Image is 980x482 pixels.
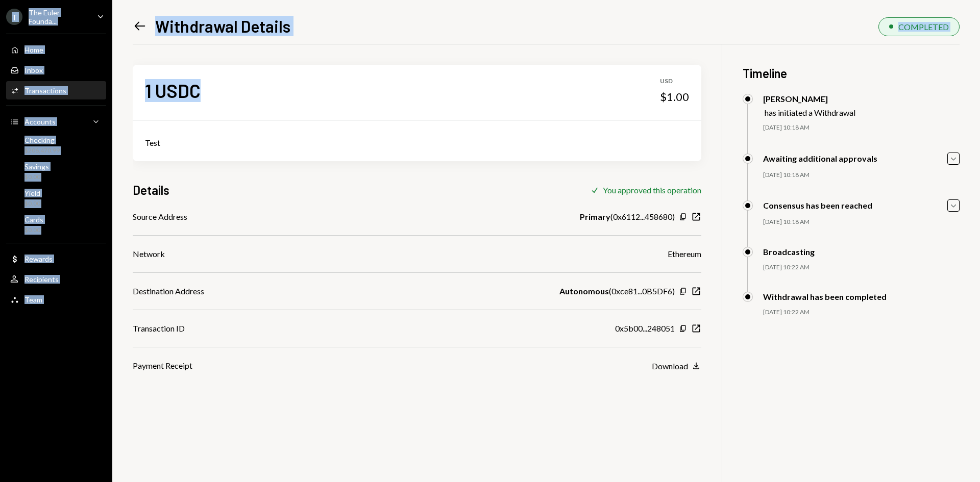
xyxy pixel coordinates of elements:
[24,45,43,54] div: Home
[133,360,192,372] div: Payment Receipt
[24,295,42,304] div: Team
[6,249,106,268] a: Rewards
[24,66,43,74] div: Inbox
[24,199,40,208] div: $0.00
[6,290,106,309] a: Team
[763,200,872,210] div: Consensus has been reached
[6,270,106,288] a: Recipients
[763,123,960,132] div: [DATE] 10:18 AM
[24,162,49,171] div: Savings
[133,248,165,260] div: Network
[763,218,960,226] div: [DATE] 10:18 AM
[6,9,22,25] div: T
[133,285,204,297] div: Destination Address
[6,212,106,237] a: Cards$0.00
[6,112,106,131] a: Accounts
[145,79,201,102] div: 1 USDC
[603,185,701,195] div: You approved this operation
[145,137,689,149] div: Test
[24,255,53,263] div: Rewards
[652,361,688,371] div: Download
[24,136,60,144] div: Checking
[24,173,49,182] div: $0.00
[559,285,675,297] div: ( 0xce81...0B5DF6 )
[898,22,949,32] div: COMPLETED
[6,186,106,210] a: Yield$0.00
[24,146,60,155] div: $206,470.99
[24,226,43,235] div: $0.00
[763,247,815,257] div: Broadcasting
[763,292,887,301] div: Withdrawal has been completed
[763,171,960,180] div: [DATE] 10:18 AM
[133,322,185,335] div: Transaction ID
[6,133,106,157] a: Checking$206,470.99
[6,61,106,79] a: Inbox
[615,322,675,335] div: 0x5b00...248051
[763,308,960,317] div: [DATE] 10:22 AM
[133,182,169,198] h3: Details
[580,211,610,223] b: Primary
[660,90,689,104] div: $1.00
[763,94,855,104] div: [PERSON_NAME]
[668,248,701,260] div: Ethereum
[24,215,43,224] div: Cards
[155,16,290,36] h1: Withdrawal Details
[763,263,960,272] div: [DATE] 10:22 AM
[133,211,187,223] div: Source Address
[743,65,960,82] h3: Timeline
[580,211,675,223] div: ( 0x6112...458680 )
[652,361,701,372] button: Download
[24,117,56,126] div: Accounts
[6,159,106,184] a: Savings$0.00
[29,8,89,26] div: The Euler Founda...
[6,81,106,99] a: Transactions
[24,275,59,284] div: Recipients
[6,40,106,59] a: Home
[24,86,66,95] div: Transactions
[660,77,689,86] div: USD
[765,108,855,117] div: has initiated a Withdrawal
[559,285,609,297] b: Autonomous
[24,189,40,197] div: Yield
[763,154,877,163] div: Awaiting additional approvals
